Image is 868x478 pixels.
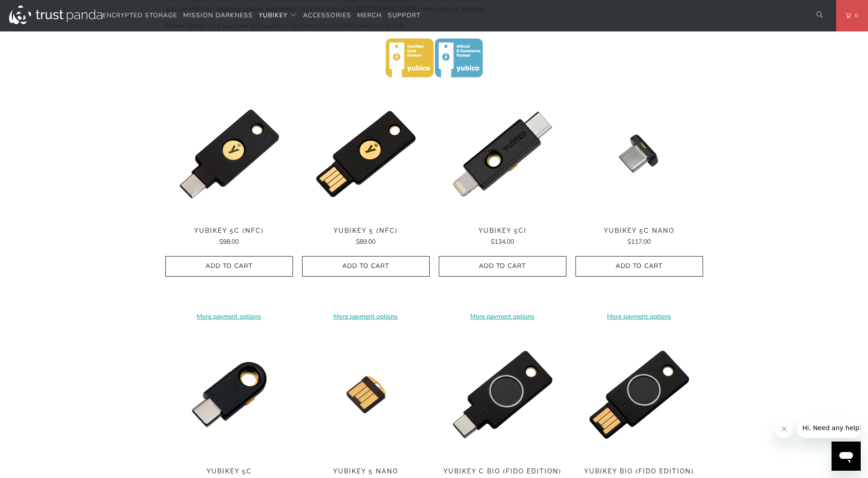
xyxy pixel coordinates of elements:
button: Add to Cart [575,256,703,277]
a: YubiKey 5 (NFC) - Trust Panda YubiKey 5 (NFC) - Trust Panda [302,90,430,218]
summary: YubiKey [259,5,297,26]
a: YubiKey 5 Nano - Trust Panda YubiKey 5 Nano - Trust Panda [302,331,430,458]
a: YubiKey C Bio (FIDO Edition) - Trust Panda YubiKey C Bio (FIDO Edition) - Trust Panda [439,331,566,458]
span: Add to Cart [585,262,693,270]
span: Add to Cart [448,262,557,270]
a: Mission Darkness [183,5,253,26]
span: Mission Darkness [183,11,253,20]
span: YubiKey 5 Nano [302,468,430,475]
button: Add to Cart [302,256,430,277]
span: Add to Cart [312,262,420,270]
a: YubiKey 5Ci $134.00 [439,227,566,247]
span: Merch [357,11,382,20]
span: YubiKey 5C (NFC) [165,227,293,235]
a: YubiKey 5 (NFC) $89.00 [302,227,430,247]
iframe: Message from company [797,418,861,438]
span: Add to Cart [175,262,283,270]
a: More payment options [439,312,566,322]
a: Support [388,5,421,26]
a: Accessories [303,5,351,26]
a: YubiKey Bio (FIDO Edition) - Trust Panda YubiKey Bio (FIDO Edition) - Trust Panda [575,331,703,458]
span: $117.00 [627,237,651,246]
img: YubiKey 5C - Trust Panda [165,331,293,458]
span: Support [388,11,421,20]
a: More payment options [165,312,293,322]
img: Trust Panda Australia [9,5,103,24]
nav: Translation missing: en.navigation.header.main_nav [103,5,421,26]
a: More payment options [302,312,430,322]
iframe: Close message [775,420,793,438]
span: 0 [851,10,858,21]
a: Merch [357,5,382,26]
span: YubiKey 5C Nano [575,227,703,235]
a: More payment options [575,312,703,322]
span: Accessories [303,11,351,20]
a: Encrypted Storage [103,5,177,26]
span: $98.00 [219,237,239,246]
img: YubiKey 5Ci - Trust Panda [439,90,566,218]
a: YubiKey 5C Nano $117.00 [575,227,703,247]
img: YubiKey 5C (NFC) - Trust Panda [165,90,293,218]
img: YubiKey 5 (NFC) - Trust Panda [302,90,430,218]
img: YubiKey 5 Nano - Trust Panda [302,331,430,458]
span: $89.00 [356,237,375,246]
a: YubiKey 5C (NFC) $98.00 [165,227,293,247]
button: Add to Cart [165,256,293,277]
span: YubiKey 5C [165,468,293,475]
span: Hi. Need any help? [5,6,66,14]
a: YubiKey 5Ci - Trust Panda YubiKey 5Ci - Trust Panda [439,90,566,218]
button: Add to Cart [439,256,566,277]
span: YubiKey Bio (FIDO Edition) [575,468,703,475]
span: YubiKey [259,11,288,20]
a: YubiKey 5C - Trust Panda YubiKey 5C - Trust Panda [165,331,293,458]
span: YubiKey 5Ci [439,227,566,235]
img: YubiKey C Bio (FIDO Edition) - Trust Panda [439,331,566,458]
a: YubiKey 5C Nano - Trust Panda YubiKey 5C Nano - Trust Panda [575,90,703,218]
span: YubiKey 5 (NFC) [302,227,430,235]
img: YubiKey Bio (FIDO Edition) - Trust Panda [575,331,703,458]
span: YubiKey C Bio (FIDO Edition) [439,468,566,475]
a: YubiKey 5C (NFC) - Trust Panda YubiKey 5C (NFC) - Trust Panda [165,90,293,218]
iframe: Button to launch messaging window [832,442,861,471]
span: $134.00 [491,237,514,246]
span: Encrypted Storage [103,11,177,20]
img: YubiKey 5C Nano - Trust Panda [575,90,703,218]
